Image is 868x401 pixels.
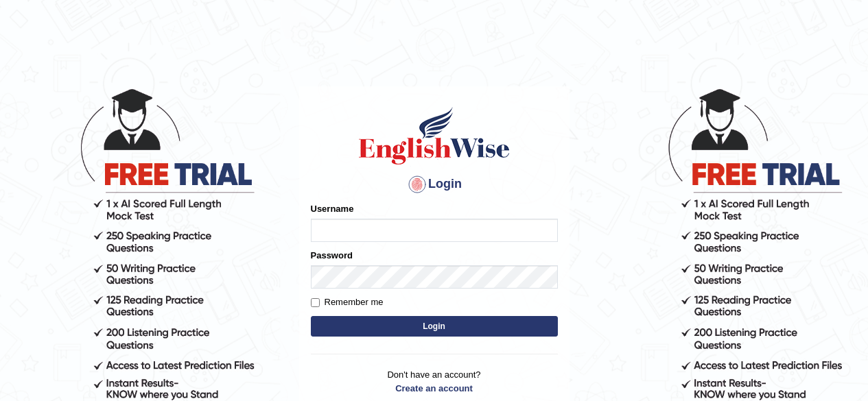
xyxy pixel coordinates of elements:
[311,298,320,307] input: Remember me
[311,202,354,215] label: Username
[311,316,558,337] button: Login
[311,382,558,395] a: Create an account
[311,249,353,262] label: Password
[311,173,558,195] h4: Login
[311,295,384,309] label: Remember me
[356,105,513,167] img: Logo of English Wise sign in for intelligent practice with AI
